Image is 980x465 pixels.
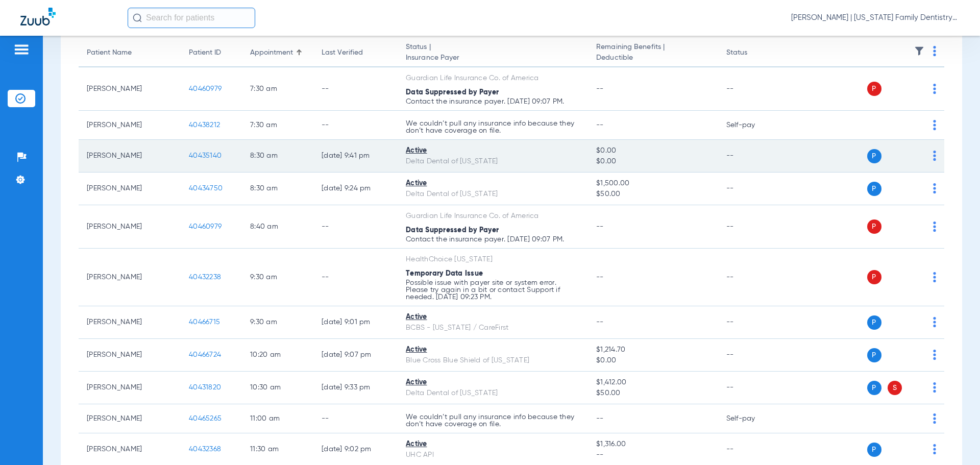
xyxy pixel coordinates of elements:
[79,404,181,433] td: [PERSON_NAME]
[189,384,221,391] span: 40431820
[313,372,398,404] td: [DATE] 9:33 PM
[596,450,709,460] span: --
[596,223,604,230] span: --
[406,439,580,450] div: Active
[596,415,604,422] span: --
[20,8,56,26] img: Zuub Logo
[242,205,313,249] td: 8:40 AM
[79,306,181,339] td: [PERSON_NAME]
[406,312,580,323] div: Active
[933,183,936,193] img: group-dot-blue.svg
[242,249,313,306] td: 9:30 AM
[406,227,499,234] span: Data Suppressed by Payer
[313,67,398,111] td: --
[406,178,580,189] div: Active
[406,413,580,428] p: We couldn’t pull any insurance info because they don’t have coverage on file.
[596,53,709,63] span: Deductible
[406,145,580,156] div: Active
[718,306,787,339] td: --
[87,47,173,58] div: Patient Name
[313,249,398,306] td: --
[322,47,389,58] div: Last Verified
[867,348,881,362] span: P
[79,249,181,306] td: [PERSON_NAME]
[596,189,709,200] span: $50.00
[189,121,220,129] span: 40438212
[867,381,881,395] span: P
[242,306,313,339] td: 9:30 AM
[189,446,221,453] span: 40432368
[313,205,398,249] td: --
[929,416,980,465] iframe: Chat Widget
[406,279,580,301] p: Possible issue with payer site or system error. Please try again in a bit or contact Support if n...
[406,120,580,134] p: We couldn’t pull any insurance info because they don’t have coverage on file.
[133,13,142,22] img: Search Icon
[596,178,709,189] span: $1,500.00
[718,39,787,67] th: Status
[313,140,398,173] td: [DATE] 9:41 PM
[79,111,181,140] td: [PERSON_NAME]
[87,47,132,58] div: Patient Name
[406,73,580,84] div: Guardian Life Insurance Co. of America
[406,53,580,63] span: Insurance Payer
[189,47,221,58] div: Patient ID
[79,372,181,404] td: [PERSON_NAME]
[406,323,580,333] div: BCBS - [US_STATE] / CareFirst
[189,351,221,358] span: 40466724
[933,382,936,393] img: group-dot-blue.svg
[718,205,787,249] td: --
[250,47,305,58] div: Appointment
[914,46,924,56] img: filter.svg
[398,39,588,67] th: Status |
[596,274,604,281] span: --
[888,381,902,395] span: S
[242,140,313,173] td: 8:30 AM
[406,89,499,96] span: Data Suppressed by Payer
[596,156,709,167] span: $0.00
[588,39,718,67] th: Remaining Benefits |
[867,82,881,96] span: P
[189,85,222,92] span: 40460979
[867,315,881,330] span: P
[406,254,580,265] div: HealthChoice [US_STATE]
[933,317,936,327] img: group-dot-blue.svg
[406,189,580,200] div: Delta Dental of [US_STATE]
[596,145,709,156] span: $0.00
[242,67,313,111] td: 7:30 AM
[933,413,936,424] img: group-dot-blue.svg
[867,182,881,196] span: P
[867,270,881,284] span: P
[79,173,181,205] td: [PERSON_NAME]
[718,372,787,404] td: --
[189,185,223,192] span: 40434750
[242,111,313,140] td: 7:30 AM
[596,439,709,450] span: $1,316.00
[596,377,709,388] span: $1,412.00
[596,319,604,326] span: --
[313,173,398,205] td: [DATE] 9:24 PM
[250,47,293,58] div: Appointment
[79,67,181,111] td: [PERSON_NAME]
[933,350,936,360] img: group-dot-blue.svg
[313,306,398,339] td: [DATE] 9:01 PM
[867,149,881,163] span: P
[242,173,313,205] td: 8:30 AM
[189,223,222,230] span: 40460979
[128,8,255,28] input: Search for patients
[189,152,222,159] span: 40435140
[406,345,580,355] div: Active
[406,450,580,460] div: UHC API
[406,377,580,388] div: Active
[189,47,234,58] div: Patient ID
[406,236,580,243] p: Contact the insurance payer. [DATE] 09:07 PM.
[933,151,936,161] img: group-dot-blue.svg
[867,219,881,234] span: P
[79,140,181,173] td: [PERSON_NAME]
[933,222,936,232] img: group-dot-blue.svg
[242,339,313,372] td: 10:20 AM
[189,274,221,281] span: 40432238
[406,98,580,105] p: Contact the insurance payer. [DATE] 09:07 PM.
[313,339,398,372] td: [DATE] 9:07 PM
[406,388,580,399] div: Delta Dental of [US_STATE]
